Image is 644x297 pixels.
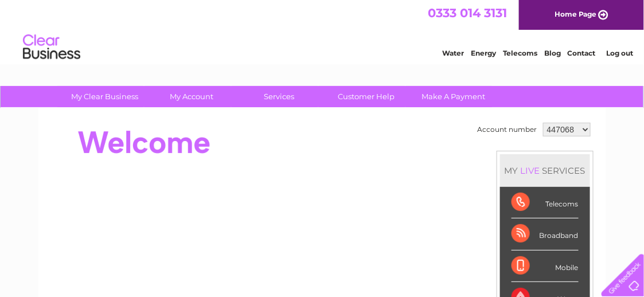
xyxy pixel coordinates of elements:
[512,218,579,250] div: Broadband
[500,154,590,187] div: MY SERVICES
[475,120,540,139] td: Account number
[442,49,464,57] a: Water
[503,49,537,57] a: Telecoms
[57,86,152,107] a: My Clear Business
[232,86,326,107] a: Services
[428,6,507,20] a: 0333 014 3131
[512,187,579,218] div: Telecoms
[319,86,413,107] a: Customer Help
[471,49,496,57] a: Energy
[145,86,239,107] a: My Account
[606,49,633,57] a: Log out
[518,165,542,176] div: LIVE
[544,49,561,57] a: Blog
[406,86,501,107] a: Make A Payment
[512,251,579,282] div: Mobile
[22,30,81,65] img: logo.png
[52,6,594,56] div: Clear Business is a trading name of Verastar Limited (registered in [GEOGRAPHIC_DATA] No. 3667643...
[568,49,596,57] a: Contact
